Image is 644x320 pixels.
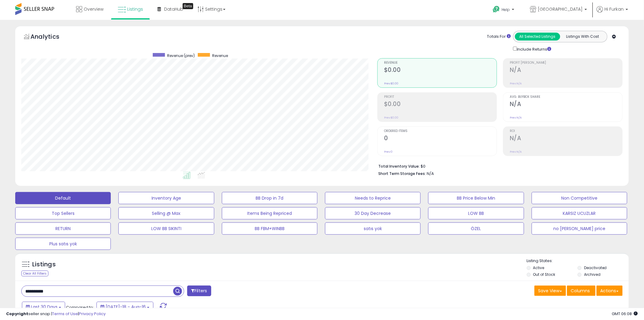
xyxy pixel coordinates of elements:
button: Non Competitive [532,192,627,204]
h2: $0.00 [384,66,497,75]
span: Revenue [384,61,497,65]
label: Out of Stock [533,272,555,277]
label: Active [533,265,544,270]
span: Last 30 Days [31,304,58,310]
h5: Listings [32,260,56,269]
button: BB FBM+WINBB [222,222,317,235]
a: Help [488,1,520,20]
button: Needs to Reprice [325,192,421,204]
h2: $0.00 [384,101,497,109]
li: $0 [378,162,618,169]
h2: N/A [510,66,622,75]
span: ROI [510,130,622,133]
span: DataHub [164,6,183,12]
span: Profit [384,95,497,99]
button: ÖZEL [428,222,524,235]
button: Selling @ Max [118,207,214,219]
span: [DATE]-18 - Aug-16 [106,304,146,310]
span: Hi Furkan [605,6,624,12]
b: Short Term Storage Fees: [378,171,426,176]
label: Deactivated [584,265,607,270]
span: Revenue [212,53,228,58]
button: Default [15,192,111,204]
button: All Selected Listings [515,33,560,41]
button: Last 30 Days [22,302,65,312]
button: RETURN [15,222,111,235]
button: KARSIZ UCUZLAR [532,207,627,219]
span: Overview [84,6,103,12]
button: 30 Day Decrease [325,207,421,219]
h2: N/A [510,101,622,109]
button: Actions [597,286,623,296]
span: N/A [427,171,434,176]
button: BB Price Below Min [428,192,524,204]
button: LOW BB SIKINTI [118,222,214,235]
small: Prev: 0 [384,150,393,154]
small: Prev: N/A [510,150,522,154]
span: Compared to: [66,304,94,310]
small: Prev: $0.00 [384,82,398,85]
span: Ordered Items [384,130,497,133]
div: Totals For [487,34,511,40]
small: Prev: N/A [510,116,522,119]
span: Columns [571,288,590,294]
button: Save View [534,286,566,296]
label: Archived [584,272,600,277]
button: [DATE]-18 - Aug-16 [96,302,153,312]
button: Listings With Cost [560,33,605,41]
button: LOW BB [428,207,524,219]
p: Listing States: [527,258,629,264]
div: Include Returns [509,45,559,52]
small: Prev: $0.00 [384,116,398,119]
button: satıs yok [325,222,421,235]
button: Plus satıs yok [15,238,111,250]
button: BB Drop in 7d [222,192,317,204]
span: Profit [PERSON_NAME] [510,61,622,65]
a: Terms of Use [52,311,78,317]
h2: 0 [384,135,497,143]
b: Total Inventory Value: [378,164,420,169]
span: 2025-09-16 06:08 GMT [612,311,638,317]
h2: N/A [510,135,622,143]
small: Prev: N/A [510,82,522,85]
button: Items Being Repriced [222,207,317,219]
a: Privacy Policy [79,311,106,317]
strong: Copyright [6,311,28,317]
button: Columns [567,286,596,296]
i: Get Help [493,5,500,13]
span: Avg. Buybox Share [510,95,622,99]
h5: Analytics [30,32,71,42]
span: Revenue (prev) [167,53,195,58]
span: Help [502,7,510,12]
a: Hi Furkan [597,6,628,20]
button: no [PERSON_NAME] price [532,222,627,235]
button: Top Sellers [15,207,111,219]
div: Clear All Filters [21,271,48,276]
div: Tooltip anchor [183,3,193,9]
div: seller snap | | [6,311,106,317]
span: [GEOGRAPHIC_DATA] [538,6,583,12]
button: Filters [187,286,211,296]
button: Inventory Age [118,192,214,204]
span: Listings [127,6,143,12]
